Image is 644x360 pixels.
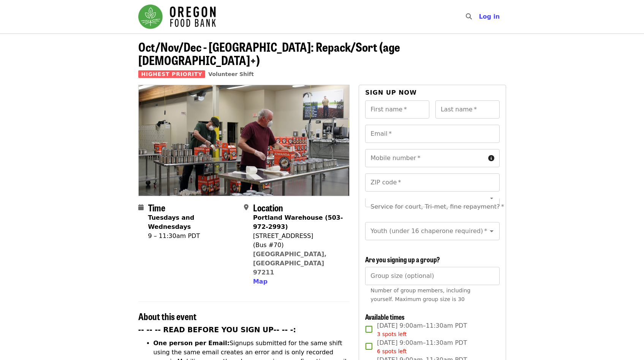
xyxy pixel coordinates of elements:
span: Number of group members, including yourself. Maximum group size is 30 [370,287,470,302]
span: Are you signing up a group? [365,254,440,264]
input: Last name [435,100,500,119]
span: Log in [479,13,500,20]
div: (Bus #70) [253,241,343,250]
span: 6 spots left [377,348,407,354]
button: Open [486,193,497,203]
strong: One person per Email: [153,339,230,347]
a: [GEOGRAPHIC_DATA], [GEOGRAPHIC_DATA] 97211 [253,251,327,276]
input: Email [365,125,499,143]
span: 3 spots left [377,331,407,337]
i: search icon [466,13,472,20]
input: Search [476,8,483,26]
span: [DATE] 9:00am–11:30am PDT [377,338,467,355]
input: [object Object] [365,267,499,285]
i: circle-info icon [488,155,494,162]
i: map-marker-alt icon [244,204,248,211]
button: Log in [473,9,506,24]
button: Open [486,226,497,236]
input: First name [365,100,429,119]
strong: -- -- -- READ BEFORE YOU SIGN UP-- -- -: [138,326,296,334]
button: Map [253,277,267,286]
span: Map [253,278,267,285]
a: Volunteer Shift [208,71,254,77]
span: Available times [365,312,405,322]
div: 9 – 11:30am PDT [148,232,238,241]
img: Oct/Nov/Dec - Portland: Repack/Sort (age 16+) organized by Oregon Food Bank [139,85,350,195]
strong: Portland Warehouse (503-972-2993) [253,214,343,230]
img: Oregon Food Bank - Home [138,5,216,29]
input: Mobile number [365,149,485,167]
span: [DATE] 9:00am–11:30am PDT [377,321,467,338]
div: [STREET_ADDRESS] [253,232,343,241]
span: Oct/Nov/Dec - [GEOGRAPHIC_DATA]: Repack/Sort (age [DEMOGRAPHIC_DATA]+) [138,38,400,69]
span: Highest Priority [138,70,206,78]
span: Location [253,201,283,214]
i: calendar icon [138,204,144,211]
span: Sign up now [365,89,417,96]
input: ZIP code [365,173,499,192]
strong: Tuesdays and Wednesdays [148,214,195,230]
span: Time [148,201,165,214]
span: About this event [138,309,196,323]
